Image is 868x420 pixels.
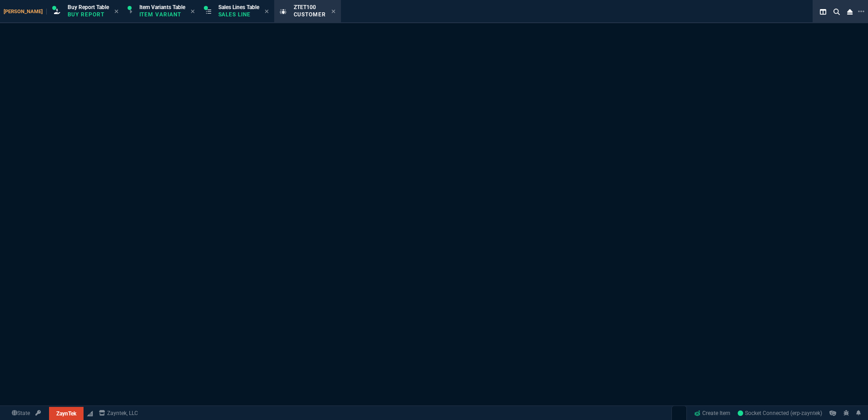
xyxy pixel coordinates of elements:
span: Socket Connected (erp-zayntek) [738,410,822,416]
span: Sales Lines Table [218,4,259,10]
a: msbcCompanyName [96,409,141,417]
span: [PERSON_NAME] [4,9,47,15]
a: wrwQmPcSgDi8nv08AADd [738,409,822,417]
nx-icon: Search [830,6,843,17]
a: API TOKEN [33,409,44,417]
nx-icon: Close Tab [331,8,335,15]
p: Customer [294,11,326,18]
p: Sales Line [218,11,259,18]
p: Buy Report [68,11,109,18]
a: Global State [9,409,33,417]
nx-icon: Close Tab [191,8,195,15]
nx-icon: Open New Tab [858,7,864,16]
nx-icon: Close Workbench [843,6,856,17]
p: Item Variant [139,11,185,18]
nx-icon: Split Panels [816,6,830,17]
span: Buy Report Table [68,4,109,10]
nx-icon: Close Tab [114,8,118,15]
span: Item Variants Table [139,4,185,10]
nx-icon: Close Tab [265,8,269,15]
a: Create Item [690,406,734,420]
span: ZTET100 [294,4,316,10]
